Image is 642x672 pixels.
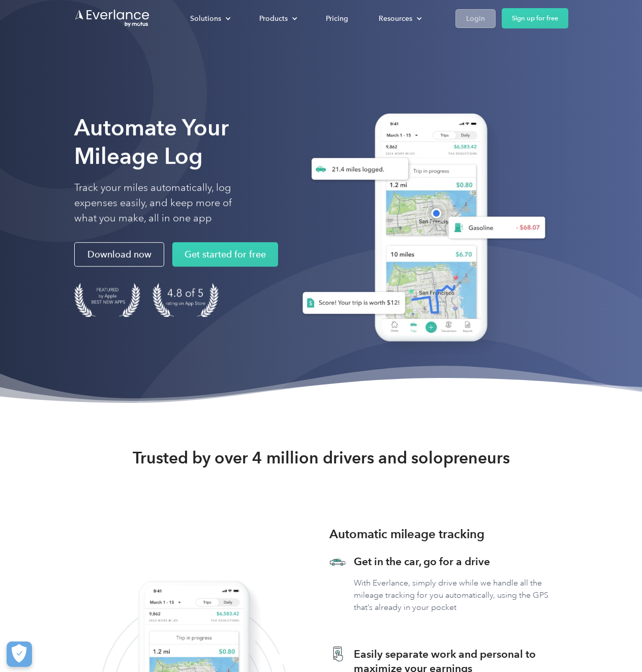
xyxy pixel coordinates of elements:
a: Login [455,9,496,28]
button: Cookies Settings [7,641,32,667]
a: Get started for free [172,242,278,267]
div: Resources [379,12,412,25]
h3: Automatic mileage tracking [329,525,484,543]
div: Login [466,12,485,25]
div: Solutions [180,10,239,27]
div: Resources [369,10,430,27]
div: Products [259,12,288,25]
p: Track your miles automatically, log expenses easily, and keep more of what you make, all in one app [74,180,256,226]
p: With Everlance, simply drive while we handle all the mileage tracking for you automatically, usin... [354,577,568,613]
strong: Automate Your Mileage Log [74,114,229,169]
strong: Trusted by over 4 million drivers and solopreneurs [133,448,510,468]
img: Badge for Featured by Apple Best New Apps [74,283,140,317]
img: 4.9 out of 5 stars on the app store [152,283,219,317]
div: Solutions [190,12,221,25]
a: Sign up for free [502,8,568,28]
img: Everlance, mileage tracker app, expense tracking app [286,103,554,357]
a: Download now [74,242,164,267]
div: Pricing [326,12,348,25]
a: Go to homepage [74,9,150,28]
a: Pricing [316,10,358,27]
h3: Get in the car, go for a drive [354,554,568,569]
div: Products [249,10,305,27]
